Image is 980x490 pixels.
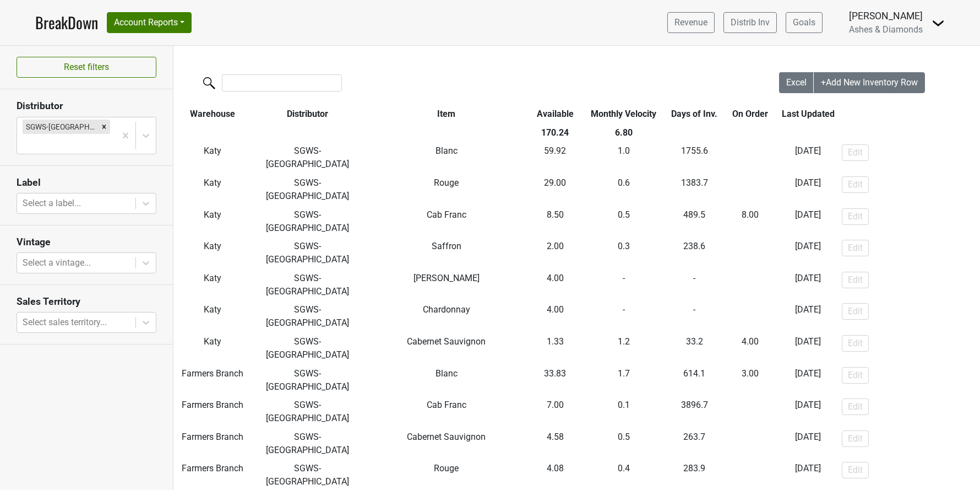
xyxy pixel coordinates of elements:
td: 8.50 [529,206,582,238]
td: 2.00 [529,237,582,269]
h3: Distributor [17,100,156,112]
td: 1.2 [582,332,665,364]
td: [DATE] [777,174,839,206]
td: 1383.7 [666,174,723,206]
td: Katy [173,269,251,301]
td: 0.1 [582,396,665,428]
td: - [582,301,665,333]
button: Edit [842,240,869,256]
td: SGWS-[GEOGRAPHIC_DATA] [251,206,364,238]
button: Edit [842,430,869,447]
a: Revenue [667,12,715,33]
td: 7.00 [529,396,582,428]
td: SGWS-[GEOGRAPHIC_DATA] [251,364,364,396]
span: Blanc [435,146,458,156]
button: Edit [842,272,869,288]
td: 0.6 [582,174,665,206]
td: - [723,269,777,301]
td: - [723,174,777,206]
td: [DATE] [777,332,839,364]
td: 1.7 [582,364,665,396]
td: Farmers Branch [173,428,251,460]
button: Edit [842,335,869,352]
td: Farmers Branch [173,364,251,396]
span: Excel [786,77,807,88]
td: 1.33 [529,332,582,364]
td: 1755.6 [666,142,723,174]
button: Edit [842,399,869,415]
a: Distrib Inv [723,12,777,33]
button: Excel [779,72,814,93]
td: [DATE] [777,142,839,174]
img: Dropdown Menu [932,17,945,30]
td: - [666,301,723,333]
span: Rouge [434,463,459,473]
td: Katy [173,237,251,269]
span: Saffron [432,241,461,251]
td: 0.3 [582,237,665,269]
td: - [582,269,665,301]
td: SGWS-[GEOGRAPHIC_DATA] [251,332,364,364]
td: 4.58 [529,428,582,460]
td: SGWS-[GEOGRAPHIC_DATA] [251,142,364,174]
td: Katy [173,174,251,206]
span: Cabernet Sauvignon [407,336,486,347]
th: Monthly Velocity: activate to sort column ascending [582,105,665,123]
span: Rouge [434,177,459,188]
button: Edit [842,303,869,320]
td: Farmers Branch [173,396,251,428]
td: 614.1 [666,364,723,396]
td: 0.5 [582,206,665,238]
td: 4.00 [529,269,582,301]
button: Edit [842,462,869,478]
th: 6.80 [582,123,665,142]
th: 170.24 [529,123,582,142]
button: +Add New Inventory Row [814,72,925,93]
td: [DATE] [777,396,839,428]
h3: Label [17,177,156,189]
th: Item: activate to sort column ascending [364,105,528,123]
th: Available: activate to sort column ascending [529,105,582,123]
td: 33.83 [529,364,582,396]
td: [DATE] [777,364,839,396]
button: Reset filters [17,57,156,78]
span: Blanc [435,368,458,379]
a: Goals [786,12,823,33]
div: Remove SGWS-TX [98,120,110,134]
td: 263.7 [666,428,723,460]
td: [DATE] [777,301,839,333]
td: Katy [173,142,251,174]
div: SGWS-[GEOGRAPHIC_DATA] [23,120,98,134]
th: Warehouse: activate to sort column ascending [173,105,251,123]
button: Account Reports [107,12,192,33]
th: On Order: activate to sort column ascending [723,105,777,123]
td: SGWS-[GEOGRAPHIC_DATA] [251,428,364,460]
h3: Vintage [17,236,156,248]
span: Ashes & Diamonds [849,24,923,35]
td: 59.92 [529,142,582,174]
th: Distributor: activate to sort column ascending [251,105,364,123]
td: 4.00 [529,301,582,333]
td: SGWS-[GEOGRAPHIC_DATA] [251,174,364,206]
td: - [723,237,777,269]
td: [DATE] [777,237,839,269]
td: - [723,364,777,396]
div: [PERSON_NAME] [849,9,923,23]
td: SGWS-[GEOGRAPHIC_DATA] [251,396,364,428]
td: 29.00 [529,174,582,206]
td: [DATE] [777,269,839,301]
td: - [666,269,723,301]
td: 238.6 [666,237,723,269]
td: SGWS-[GEOGRAPHIC_DATA] [251,237,364,269]
td: - [723,428,777,460]
td: 1.0 [582,142,665,174]
th: Days of Inv.: activate to sort column ascending [666,105,723,123]
td: - [723,206,777,238]
a: BreakDown [35,11,98,34]
button: Edit [842,144,869,161]
span: Cabernet Sauvignon [407,432,486,442]
span: Cab Franc [427,209,466,220]
span: [PERSON_NAME] [413,273,480,283]
td: - [723,301,777,333]
td: Katy [173,206,251,238]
